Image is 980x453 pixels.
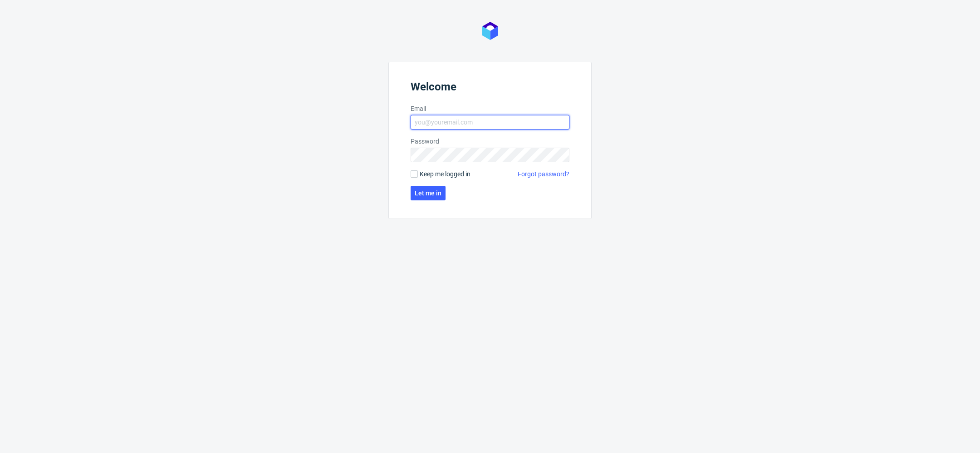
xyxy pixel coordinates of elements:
span: Let me in [415,190,441,196]
input: you@youremail.com [411,115,569,129]
span: Keep me logged in [420,169,470,179]
button: Let me in [411,186,446,200]
a: Forgot password? [518,169,569,179]
label: Email [411,104,569,113]
header: Welcome [411,80,569,97]
label: Password [411,137,569,146]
